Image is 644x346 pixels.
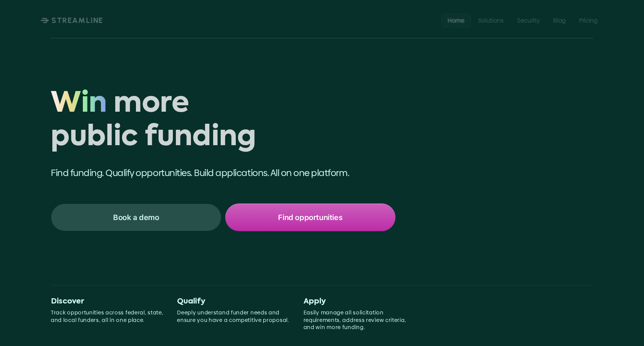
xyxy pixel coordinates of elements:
p: Book a demo [113,212,159,222]
a: Blog [547,14,572,27]
p: Blog [553,17,566,24]
p: Easily manage all solicitation requirements, address review criteria, and win more funding. [304,309,418,331]
p: Apply [304,297,418,306]
p: Security [517,17,540,24]
a: Book a demo [51,203,221,231]
p: Qualify [177,297,291,306]
h1: Win more public funding [51,88,395,155]
p: Find funding. Qualify opportunities. Build applications. All on one platform. [51,167,395,179]
p: Discover [51,297,165,306]
p: STREAMLINE [51,16,103,25]
p: Pricing [579,17,598,24]
a: Security [511,14,546,27]
p: Find opportunities [278,212,342,222]
a: Find opportunities [225,203,396,231]
span: Win [51,88,107,121]
p: Home [448,17,465,24]
p: Track opportunities across federal, state, and local funders, all in one place. [51,309,165,324]
p: Deeply understand funder needs and ensure you have a competitive proposal. [177,309,291,324]
a: Pricing [573,14,604,27]
a: Home [442,14,471,27]
p: Solutions [478,17,504,24]
a: STREAMLINE [40,16,103,25]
